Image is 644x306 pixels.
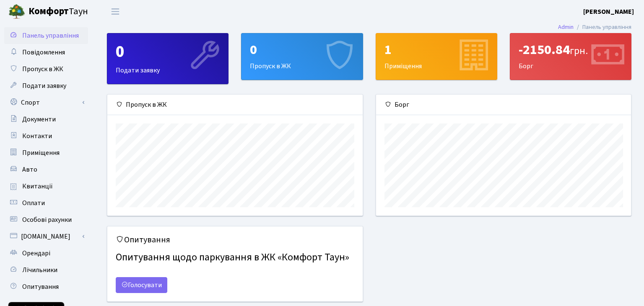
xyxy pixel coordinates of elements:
div: Пропуск в ЖК [107,95,363,115]
span: Квитанції [22,182,53,191]
div: Подати заявку [107,33,228,84]
span: Контакти [22,131,52,141]
span: грн. [570,44,588,58]
a: Орендарі [4,245,88,262]
div: -2150.84 [519,42,623,58]
b: Комфорт [29,5,69,18]
span: Повідомлення [22,48,65,57]
div: Пропуск в ЖК [241,33,362,80]
span: Пропуск в ЖК [22,64,63,74]
a: Панель управління [4,27,88,44]
a: Голосувати [116,277,167,293]
a: [DOMAIN_NAME] [4,228,88,245]
div: Борг [510,33,631,80]
span: Панель управління [22,31,79,40]
span: Опитування [22,282,59,291]
div: Борг [376,95,631,115]
span: Орендарі [22,249,50,258]
span: Особові рахунки [22,215,72,224]
span: Таун [29,5,88,19]
span: Авто [22,165,37,174]
button: Переключити навігацію [105,5,126,18]
span: Приміщення [22,148,60,157]
div: 1 [384,42,488,58]
div: 0 [250,42,354,58]
nav: breadcrumb [545,18,644,36]
a: Спорт [4,94,88,111]
a: Авто [4,161,88,178]
div: 0 [116,42,220,62]
span: Документи [22,115,56,124]
a: Оплати [4,195,88,211]
span: Подати заявку [22,81,66,90]
a: Подати заявку [4,77,88,94]
img: logo.png [8,3,25,20]
a: Документи [4,111,88,128]
a: Повідомлення [4,44,88,61]
h4: Опитування щодо паркування в ЖК «Комфорт Таун» [116,248,354,267]
a: Пропуск в ЖК [4,61,88,77]
a: 1Приміщення [376,33,497,80]
a: 0Подати заявку [107,33,229,84]
a: Приміщення [4,144,88,161]
h5: Опитування [116,235,354,245]
b: [PERSON_NAME] [583,7,634,16]
a: Особові рахунки [4,211,88,228]
li: Панель управління [574,23,631,32]
span: Лічильники [22,265,57,275]
span: Оплати [22,198,45,208]
a: 0Пропуск в ЖК [241,33,363,80]
a: Admin [558,23,574,31]
a: Опитування [4,278,88,295]
a: Лічильники [4,262,88,278]
a: Контакти [4,128,88,144]
a: Квитанції [4,178,88,195]
a: [PERSON_NAME] [583,7,634,17]
div: Приміщення [376,33,497,80]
